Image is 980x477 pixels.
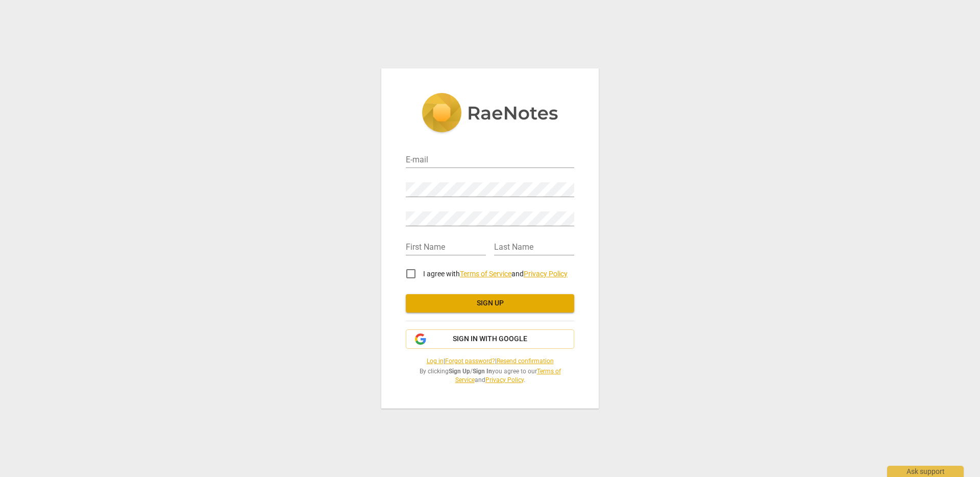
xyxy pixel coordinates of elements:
button: Sign in with Google [406,329,574,349]
span: | | [406,357,574,366]
a: Forgot password? [445,357,495,365]
b: Sign In [473,368,492,375]
span: Sign up [414,298,566,308]
div: Ask support [887,466,964,477]
a: Privacy Policy [485,376,524,384]
a: Terms of Service [455,368,561,384]
span: By clicking / you agree to our and . [406,367,574,384]
a: Resend confirmation [497,357,554,365]
a: Log in [427,357,444,365]
b: Sign Up [449,368,470,375]
button: Sign up [406,294,574,313]
span: I agree with and [423,270,568,278]
a: Terms of Service [460,270,511,278]
span: Sign in with Google [453,334,527,344]
a: Privacy Policy [524,270,568,278]
img: 5ac2273c67554f335776073100b6d88f.svg [422,93,558,135]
